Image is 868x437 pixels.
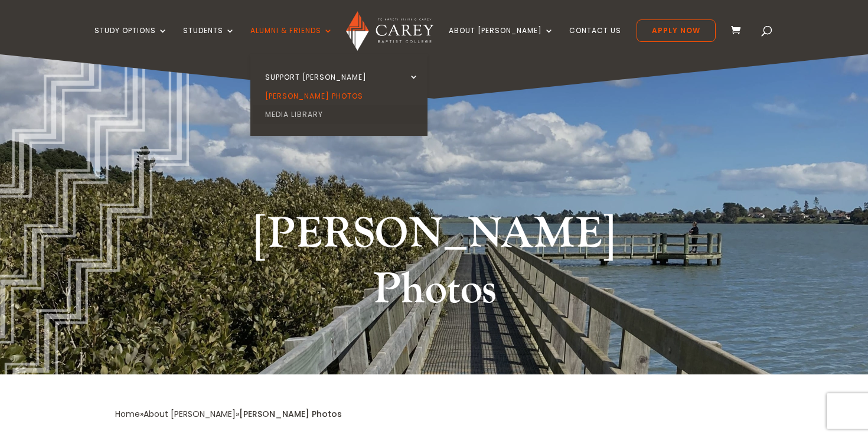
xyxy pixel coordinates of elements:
[239,408,342,420] span: [PERSON_NAME] Photos
[346,11,433,51] img: Carey Baptist College
[253,68,430,87] a: Support [PERSON_NAME]
[183,27,235,54] a: Students
[143,408,236,420] a: About [PERSON_NAME]
[250,27,333,54] a: Alumni & Friends
[253,105,430,124] a: Media Library
[94,27,168,54] a: Study Options
[213,207,655,323] h1: [PERSON_NAME] Photos
[449,27,554,54] a: About [PERSON_NAME]
[253,87,430,106] a: [PERSON_NAME] Photos
[569,27,621,54] a: Contact Us
[637,19,716,42] a: Apply Now
[115,408,342,420] span: » »
[115,408,140,420] a: Home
